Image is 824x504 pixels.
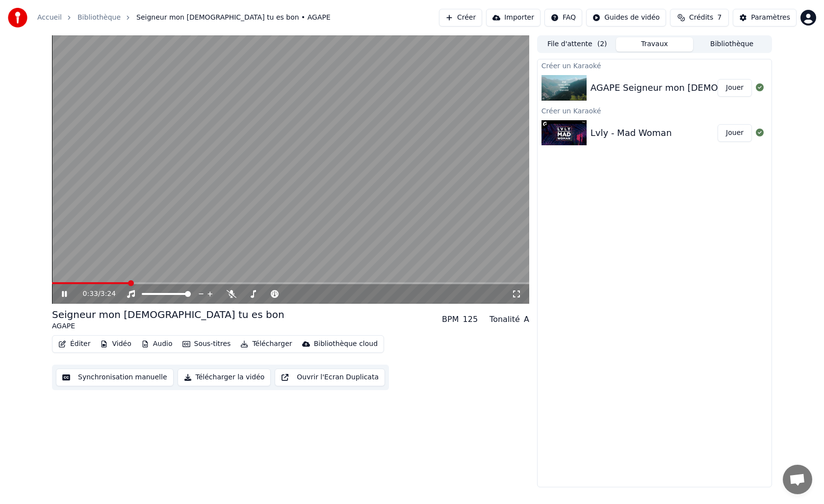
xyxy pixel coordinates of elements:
button: Travaux [616,37,694,52]
button: Bibliothèque [693,37,771,52]
div: / [83,289,106,299]
button: Jouer [718,124,752,142]
button: Guides de vidéo [586,9,666,27]
span: 0:33 [83,289,98,299]
div: AGAPE [52,321,284,331]
img: youka [8,8,27,27]
div: Ouvrir le chat [783,465,812,494]
button: Télécharger [236,337,296,351]
div: Créer un Karaoké [538,59,772,71]
span: 7 [717,13,721,23]
button: File d'attente [539,37,616,52]
button: Sous-titres [179,337,235,351]
div: Seigneur mon [DEMOGRAPHIC_DATA] tu es bon [52,308,284,321]
button: Crédits7 [670,9,729,27]
button: Créer [439,9,482,27]
button: Synchronisation manuelle [56,369,174,386]
button: Audio [137,337,177,351]
button: Ouvrir l'Ecran Duplicata [275,369,385,386]
button: Télécharger la vidéo [178,369,271,386]
a: Bibliothèque [77,13,121,23]
a: Accueil [37,13,62,23]
button: Importer [486,9,541,27]
span: 3:24 [101,289,116,299]
button: Jouer [718,79,752,97]
div: Paramètres [751,13,790,23]
span: Crédits [689,13,713,23]
span: ( 2 ) [597,39,607,49]
div: A [524,314,529,325]
div: Tonalité [489,314,520,325]
button: FAQ [544,9,582,27]
div: BPM [442,314,459,325]
span: Seigneur mon [DEMOGRAPHIC_DATA] tu es bon • AGAPE [136,13,331,23]
div: 125 [463,314,478,325]
div: Bibliothèque cloud [314,339,378,349]
button: Éditer [54,337,94,351]
div: Créer un Karaoké [538,105,772,116]
button: Paramètres [733,9,797,27]
button: Vidéo [96,337,135,351]
nav: breadcrumb [37,13,331,23]
div: Lvly - Mad Woman [591,126,672,140]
